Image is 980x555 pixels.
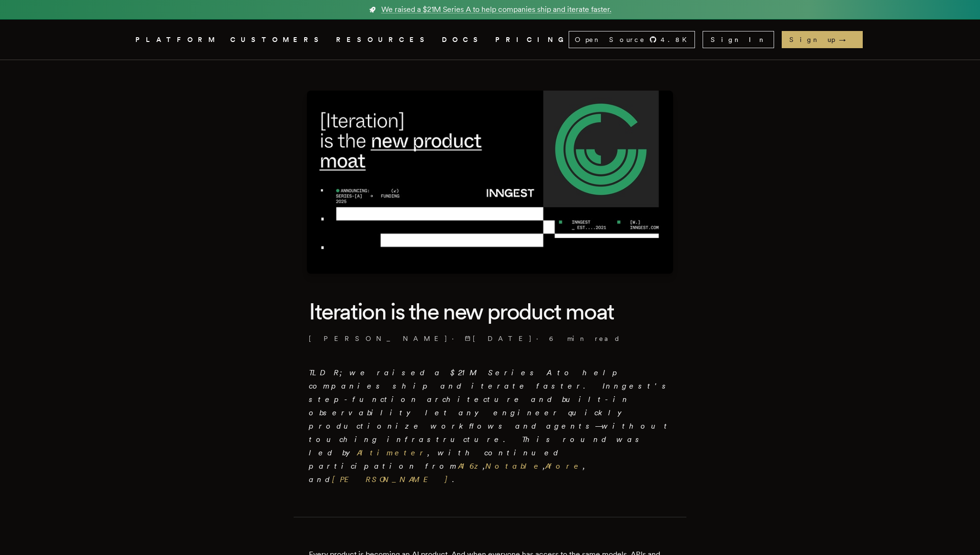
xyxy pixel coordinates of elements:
a: CUSTOMERS [230,34,325,46]
a: DOCS [442,34,484,46]
p: · · [309,334,671,343]
a: Afore [545,462,583,471]
nav: Global [109,20,871,60]
span: 6 min read [549,334,621,343]
span: We raised a $21M Series A to help companies ship and iterate faster. [381,4,612,15]
h1: Iteration is the new product moat [309,297,671,326]
a: Sign up [782,31,863,48]
button: RESOURCES [336,34,430,46]
span: 4.8 K [661,35,693,44]
span: Open Source [575,35,645,44]
a: [PERSON_NAME] [332,475,452,484]
a: Notable [485,462,543,471]
a: PRICING [495,34,569,46]
a: Altimeter [357,448,428,457]
a: [PERSON_NAME] [309,334,448,343]
button: PLATFORM [135,34,219,46]
span: → [839,35,855,44]
span: [DATE] [465,334,532,343]
em: TLDR; we raised a $21M Series A to help companies ship and iterate faster. Inngest's step-functio... [309,368,671,484]
img: Featured image for Iteration is the new product moat blog post [307,91,673,274]
a: A16z [458,462,483,471]
a: Sign In [703,31,774,48]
